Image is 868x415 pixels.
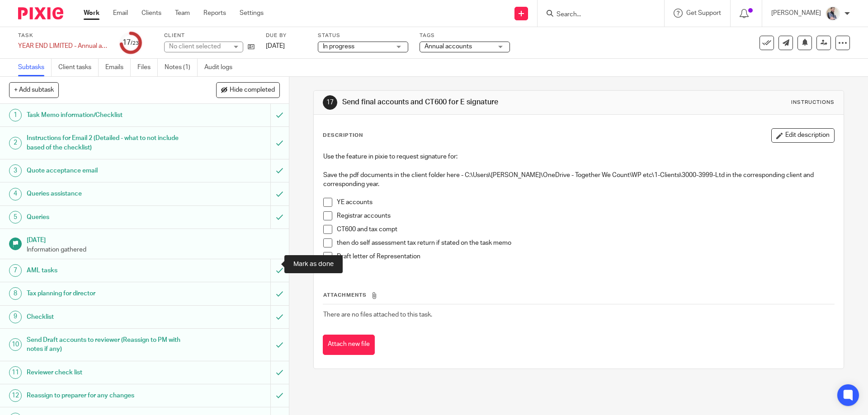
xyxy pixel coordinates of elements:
div: 2 [9,137,22,149]
p: [PERSON_NAME] [771,9,821,18]
div: 17 [323,95,337,110]
h1: Quote acceptance email [27,164,183,177]
label: Tags [420,32,510,39]
h1: Reassign to preparer for any changes [27,389,183,402]
p: CT600 and tax compt [337,225,834,234]
div: 7 [9,264,22,277]
span: [DATE] [266,43,285,49]
p: Description [323,132,363,139]
a: Emails [105,59,131,76]
h1: AML tasks [27,264,183,277]
div: 17 [123,37,139,48]
a: Settings [240,9,264,18]
div: 3 [9,164,22,177]
h1: Queries assistance [27,187,183,201]
h1: Send final accounts and CT600 for E signature [342,98,598,107]
span: There are no files attached to this task. [323,312,432,318]
a: Audit logs [204,59,239,76]
span: Hide completed [230,87,275,94]
a: Clients [142,9,161,18]
button: + Add subtask [9,82,59,98]
a: Work [84,9,99,18]
h1: Send Draft accounts to reviewer (Reassign to PM with notes if any) [27,333,183,356]
button: Edit description [771,128,835,143]
p: Registrar accounts [337,211,834,220]
h1: Queries [27,210,183,224]
div: 8 [9,287,22,300]
div: Instructions [791,99,835,106]
h1: Task Memo information/Checklist [27,108,183,122]
button: Attach new file [323,335,375,355]
img: Pixie [18,7,63,19]
a: Notes (1) [165,59,198,76]
div: 4 [9,188,22,201]
label: Status [318,32,408,39]
button: Hide completed [216,82,280,98]
div: No client selected [169,42,228,51]
label: Task [18,32,108,39]
h1: [DATE] [27,233,280,245]
p: Use the feature in pixie to request signature for: [323,152,834,161]
img: Pixie%2002.jpg [826,6,840,21]
a: Reports [203,9,226,18]
label: Client [164,32,255,39]
a: Subtasks [18,59,52,76]
small: /23 [131,41,139,46]
input: Search [556,11,637,19]
div: 10 [9,338,22,351]
p: Save the pdf documents in the client folder here - C:\Users\[PERSON_NAME]\OneDrive - Together We ... [323,171,834,189]
a: Client tasks [58,59,99,76]
p: Draft letter of Representation [337,252,834,261]
div: 1 [9,109,22,121]
span: In progress [323,43,354,50]
p: Information gathered [27,245,280,254]
div: YEAR END LIMITED - Annual accounts and CT600 return (limited companies) [18,42,108,51]
h1: Tax planning for director [27,287,183,300]
a: Email [113,9,128,18]
span: Get Support [686,10,721,16]
h1: Reviewer check list [27,366,183,379]
div: 5 [9,211,22,224]
span: Attachments [323,293,367,298]
a: Team [175,9,190,18]
div: 11 [9,366,22,379]
h1: Instructions for Email 2 (Detailed - what to not include based of the checklist) [27,131,183,154]
h1: Checklist [27,310,183,324]
a: Files [137,59,158,76]
p: YE accounts [337,198,834,207]
label: Due by [266,32,307,39]
span: Annual accounts [425,43,472,50]
div: 12 [9,389,22,402]
div: 9 [9,311,22,323]
p: then do self assessment tax return if stated on the task memo [337,238,834,247]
